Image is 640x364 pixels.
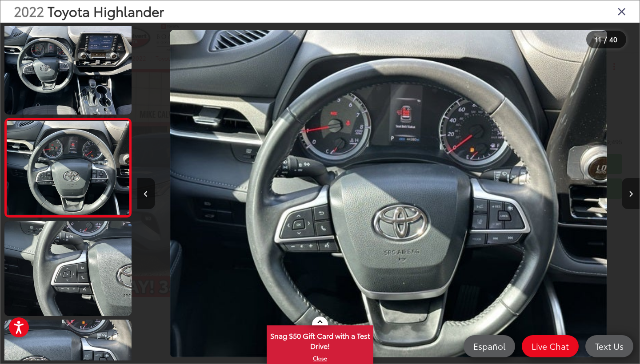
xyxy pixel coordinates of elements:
[268,326,372,353] span: Snag $50 Gift Card with a Test Drive!
[595,34,601,44] span: 11
[137,30,640,357] div: 2022 Toyota Highlander LE 10
[170,30,607,357] img: 2022 Toyota Highlander LE
[137,178,155,209] button: Previous image
[585,335,633,357] a: Text Us
[522,335,579,357] a: Live Chat
[464,335,515,357] a: Español
[469,340,510,352] span: Español
[527,340,573,352] span: Live Chat
[591,340,628,352] span: Text Us
[14,1,44,20] span: 2022
[5,121,130,215] img: 2022 Toyota Highlander LE
[622,178,640,209] button: Next image
[3,19,132,115] img: 2022 Toyota Highlander LE
[617,5,626,17] i: Close gallery
[603,36,608,43] span: /
[3,220,132,317] img: 2022 Toyota Highlander LE
[48,1,164,20] span: Toyota Highlander
[609,34,617,44] span: 40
